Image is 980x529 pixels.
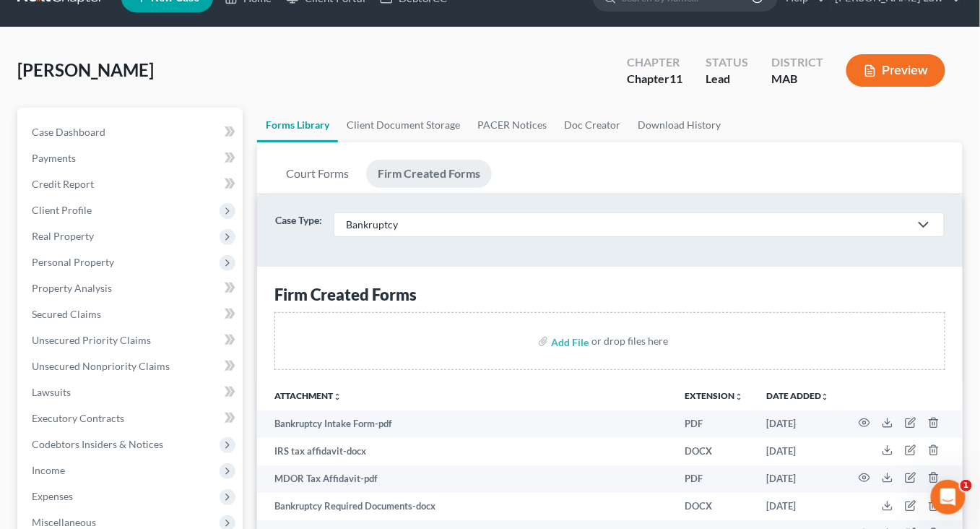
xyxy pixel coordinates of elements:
[346,218,909,232] div: Bankruptcy
[20,145,243,171] a: Payments
[706,54,748,71] div: Status
[257,410,673,438] td: Bankruptcy Intake Form-pdf
[629,108,729,142] a: Download History
[32,256,114,268] span: Personal Property
[905,444,916,456] button: firmCaseType.title
[673,438,755,465] td: DOCX
[32,204,92,216] span: Client Profile
[734,392,743,401] i: unfold_more
[32,152,76,164] span: Payments
[755,465,841,493] td: [DATE]
[905,472,916,483] button: firmCaseType.title
[846,54,945,87] button: Preview
[821,392,830,401] i: unfold_more
[20,327,243,353] a: Unsecured Priority Claims
[257,108,338,142] a: Forms Library
[755,410,841,438] td: [DATE]
[32,438,163,450] span: Codebtors Insiders & Notices
[17,59,154,80] span: [PERSON_NAME]
[274,160,360,188] a: Court Forms
[469,108,555,142] a: PACER Notices
[333,392,342,401] i: unfold_more
[755,493,841,520] td: [DATE]
[20,405,243,431] a: Executory Contracts
[766,390,830,401] a: Date Addedunfold_more
[931,480,966,515] iframe: Intercom live chat
[338,108,469,142] a: Client Document Storage
[685,390,743,401] a: Extensionunfold_more
[755,438,841,465] td: [DATE]
[706,71,748,87] div: Lead
[257,465,673,493] td: MDOR Tax Affidavit-pdf
[20,119,243,145] a: Case Dashboard
[32,412,124,424] span: Executory Contracts
[32,308,101,320] span: Secured Claims
[592,334,669,348] div: or drop files here
[771,71,823,87] div: MAB
[673,493,755,520] td: DOCX
[673,410,755,438] td: PDF
[905,417,916,429] button: firmCaseType.title
[669,72,682,85] span: 11
[366,160,492,188] a: Firm Created Forms
[32,360,170,372] span: Unsecured Nonpriority Claims
[32,490,73,502] span: Expenses
[274,390,342,401] a: Attachmentunfold_more
[961,480,972,491] span: 1
[257,493,673,520] td: Bankruptcy Required Documents-docx
[32,386,71,398] span: Lawsuits
[905,500,916,512] button: firmCaseType.title
[32,126,105,138] span: Case Dashboard
[257,438,673,465] td: IRS tax affidavit-docx
[20,353,243,379] a: Unsecured Nonpriority Claims
[627,54,682,71] div: Chapter
[32,178,94,190] span: Credit Report
[20,379,243,405] a: Lawsuits
[20,171,243,197] a: Credit Report
[771,54,823,71] div: District
[20,301,243,327] a: Secured Claims
[673,465,755,493] td: PDF
[32,230,94,242] span: Real Property
[275,212,322,237] label: Case Type:
[32,516,96,528] span: Miscellaneous
[555,108,629,142] a: Doc Creator
[32,464,65,476] span: Income
[32,334,151,346] span: Unsecured Priority Claims
[627,71,682,87] div: Chapter
[274,284,945,305] div: Firm Created Forms
[32,282,112,294] span: Property Analysis
[20,275,243,301] a: Property Analysis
